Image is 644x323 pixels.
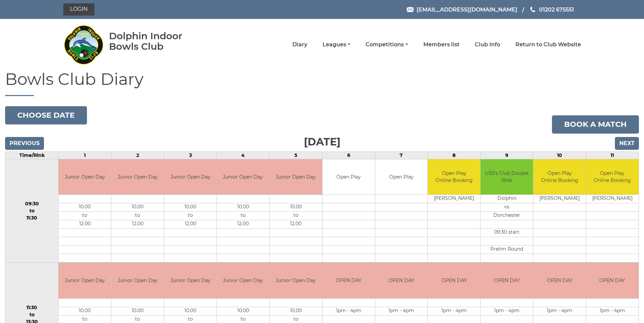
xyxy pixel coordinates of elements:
[111,152,164,159] td: 2
[365,41,408,48] a: Competitions
[586,307,639,315] td: 1pm - 4pm
[111,159,164,195] td: Junior Open Day
[59,220,111,229] td: 12.00
[217,152,269,159] td: 4
[164,159,217,195] td: Junior Open Day
[270,159,322,195] td: Junior Open Day
[481,229,533,237] td: 09:30 start
[5,159,59,263] td: 09:30 to 11:30
[164,307,217,315] td: 10.00
[533,263,586,298] td: OPEN DAY
[5,137,44,150] input: Previous
[323,159,375,195] td: Open Play
[111,220,164,229] td: 12.00
[481,203,533,212] td: vs
[428,195,480,203] td: [PERSON_NAME]
[586,263,639,298] td: OPEN DAY
[323,263,375,298] td: OPEN DAY
[615,137,639,150] input: Next
[217,307,269,315] td: 10.00
[375,159,428,195] td: Open Play
[217,263,269,298] td: Junior Open Day
[586,159,639,195] td: Open Play Online Booking
[164,220,217,229] td: 12.00
[109,31,204,52] div: Dolphin Indoor Bowls Club
[481,263,533,298] td: OPEN DAY
[533,159,586,195] td: Open Play Online Booking
[515,41,581,48] a: Return to Club Website
[270,263,322,298] td: Junior Open Day
[63,21,104,68] img: Dolphin Indoor Bowls Club
[322,152,375,159] td: 6
[59,263,111,298] td: Junior Open Day
[552,115,639,134] a: Book a match
[59,152,111,159] td: 1
[270,203,322,212] td: 10.00
[217,220,269,229] td: 12.00
[586,195,639,203] td: [PERSON_NAME]
[5,152,59,159] td: Time/Rink
[423,41,460,48] a: Members list
[533,152,586,159] td: 10
[323,307,375,315] td: 1pm - 4pm
[270,307,322,315] td: 10.00
[270,212,322,220] td: to
[428,263,480,298] td: OPEN DAY
[375,263,428,298] td: OPEN DAY
[217,159,269,195] td: Junior Open Day
[428,152,481,159] td: 8
[481,212,533,220] td: Dorchester
[111,212,164,220] td: to
[5,106,87,124] button: Choose date
[270,220,322,229] td: 12.00
[475,41,500,48] a: Club Info
[428,159,480,195] td: Open Play Online Booking
[481,159,533,195] td: U30's Club Double Rink
[533,307,586,315] td: 1pm - 4pm
[586,152,639,159] td: 11
[269,152,322,159] td: 5
[375,307,428,315] td: 1pm - 4pm
[59,307,111,315] td: 10.00
[164,203,217,212] td: 10.00
[375,152,428,159] td: 7
[407,7,414,12] img: Email
[5,70,639,96] h1: Bowls Club Diary
[59,203,111,212] td: 10.00
[428,307,480,315] td: 1pm - 4pm
[481,195,533,203] td: Dolphin
[111,307,164,315] td: 10.00
[539,6,574,13] span: 01202 675551
[217,203,269,212] td: 10.00
[481,152,533,159] td: 9
[530,7,535,12] img: Phone us
[292,41,307,48] a: Diary
[111,263,164,298] td: Junior Open Day
[417,6,517,13] span: [EMAIL_ADDRESS][DOMAIN_NAME]
[481,246,533,254] td: Prelim Round
[111,203,164,212] td: 10.00
[164,152,217,159] td: 3
[164,263,217,298] td: Junior Open Day
[481,307,533,315] td: 1pm - 4pm
[217,212,269,220] td: to
[533,195,586,203] td: [PERSON_NAME]
[63,3,94,16] a: Login
[164,212,217,220] td: to
[529,5,574,14] a: Phone us 01202 675551
[59,212,111,220] td: to
[59,159,111,195] td: Junior Open Day
[407,5,517,14] a: Email [EMAIL_ADDRESS][DOMAIN_NAME]
[323,41,350,48] a: Leagues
